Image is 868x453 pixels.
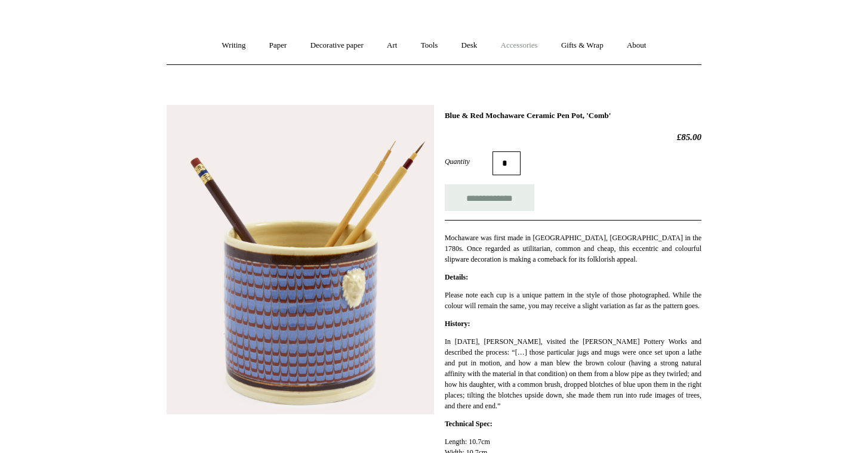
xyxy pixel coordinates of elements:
p: Mochaware was first made in [GEOGRAPHIC_DATA], [GEOGRAPHIC_DATA] in the 1780s. Once regarded as u... [445,232,701,265]
h1: Blue & Red Mochaware Ceramic Pen Pot, 'Comb' [445,111,701,120]
a: Decorative paper [300,30,374,61]
a: Accessories [490,30,549,61]
label: Quantity [445,156,493,167]
strong: Details: [445,273,468,281]
strong: History: [445,319,470,328]
strong: Technical Spec: [445,420,493,428]
a: About [616,30,657,61]
a: Gifts & Wrap [550,30,614,61]
a: Writing [211,30,257,61]
p: Please note each cup is a unique pattern in the style of those photographed. While the colour wil... [445,290,701,311]
a: Art [376,30,408,61]
a: Paper [258,30,298,61]
a: Desk [451,30,488,61]
h2: £85.00 [445,132,701,142]
img: Blue & Red Mochaware Ceramic Pen Pot, 'Comb' [167,105,434,414]
p: In [DATE], [PERSON_NAME], visited the [PERSON_NAME] Pottery Works and described the process: “[…]... [445,336,701,411]
a: Tools [410,30,449,61]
